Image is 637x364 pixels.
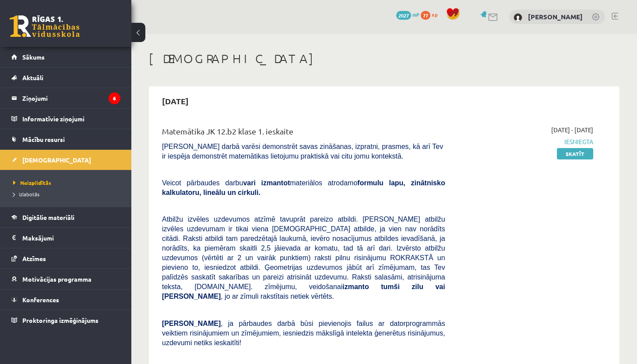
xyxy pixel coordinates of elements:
[11,290,120,310] a: Konferences
[22,74,43,81] span: Aktuāli
[13,179,51,186] span: Neizpildītās
[162,179,445,196] b: formulu lapu, zinātnisko kalkulatoru, lineālu un cirkuli.
[22,156,91,164] span: [DEMOGRAPHIC_DATA]
[162,179,445,196] span: Veicot pārbaudes darbu materiālos atrodamo
[11,269,120,289] a: Motivācijas programma
[11,207,120,227] a: Digitālie materiāli
[11,150,120,170] a: [DEMOGRAPHIC_DATA]
[162,216,445,300] span: Atbilžu izvēles uzdevumos atzīmē tavuprāt pareizo atbildi. [PERSON_NAME] atbilžu izvēles uzdevuma...
[22,88,120,108] legend: Ziņojumi
[11,109,120,129] a: Informatīvie ziņojumi
[13,190,123,198] a: Izlabotās
[22,296,59,304] span: Konferences
[396,11,411,20] span: 2027
[421,11,430,20] span: 77
[557,148,593,159] a: Skatīt
[11,228,120,248] a: Maksājumi
[22,316,99,324] span: Proktoringa izmēģinājums
[551,125,593,134] span: [DATE] - [DATE]
[11,129,120,149] a: Mācību resursi
[153,91,197,111] h2: [DATE]
[514,13,522,22] img: Haralds Lavrinovičs
[458,137,593,146] span: Iesniegta
[13,179,123,187] a: Neizpildītās
[432,11,437,18] span: xp
[528,12,583,21] a: [PERSON_NAME]
[22,254,46,262] span: Atzīmes
[162,320,445,346] span: , ja pārbaudes darbā būsi pievienojis failus ar datorprogrammās veiktiem risinājumiem un zīmējumi...
[109,92,120,104] i: 6
[22,213,74,221] span: Digitālie materiāli
[162,125,445,141] div: Matemātika JK 12.b2 klase 1. ieskaite
[421,11,442,18] a: 77 xp
[396,11,419,18] a: 2027 mP
[22,53,45,61] span: Sākums
[412,11,419,18] span: mP
[342,283,369,290] b: izmanto
[243,179,290,187] b: vari izmantot
[162,143,445,160] span: [PERSON_NAME] darbā varēsi demonstrēt savas zināšanas, izpratni, prasmes, kā arī Tev ir iespēja d...
[10,15,80,37] a: Rīgas 1. Tālmācības vidusskola
[149,51,619,66] h1: [DEMOGRAPHIC_DATA]
[13,191,39,198] span: Izlabotās
[11,67,120,88] a: Aktuāli
[11,47,120,67] a: Sākums
[22,135,65,143] span: Mācību resursi
[22,228,120,248] legend: Maksājumi
[11,88,120,108] a: Ziņojumi6
[11,248,120,269] a: Atzīmes
[11,310,120,330] a: Proktoringa izmēģinājums
[162,320,221,327] span: [PERSON_NAME]
[22,109,120,129] legend: Informatīvie ziņojumi
[22,275,92,283] span: Motivācijas programma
